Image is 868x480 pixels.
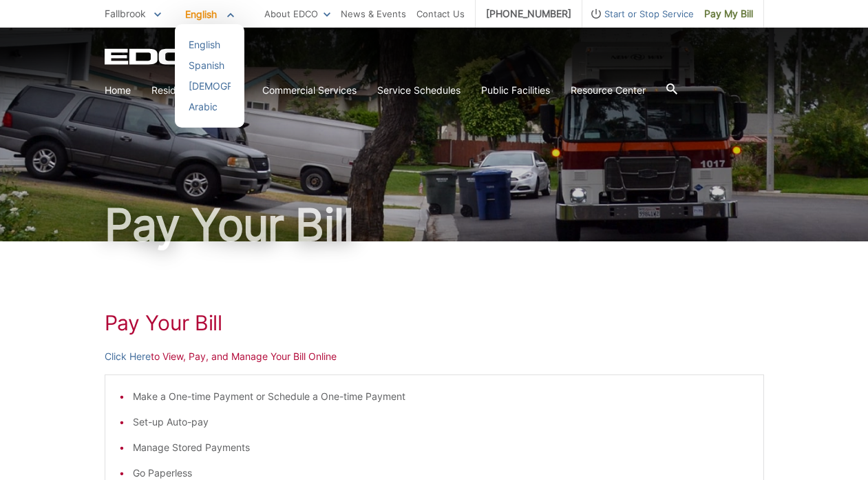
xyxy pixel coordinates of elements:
[262,83,357,98] a: Commercial Services
[264,6,330,21] a: About EDCO
[151,83,242,98] a: Residential Services
[416,6,465,21] a: Contact Us
[105,349,151,364] a: Click Here
[105,83,131,98] a: Home
[189,38,231,52] div: English
[105,310,764,335] h1: Pay Your Bill
[481,83,550,98] a: Public Facilities
[704,6,753,21] span: Pay My Bill
[189,79,231,93] div: [DEMOGRAPHIC_DATA]
[133,414,750,430] li: Set-up Auto-pay
[189,59,231,72] div: Spanish
[105,48,219,65] a: EDCD logo. Return to the homepage.
[105,203,764,247] h1: Pay Your Bill
[133,389,750,404] li: Make a One-time Payment or Schedule a One-time Payment
[189,100,231,114] div: Arabic
[377,83,461,98] a: Service Schedules
[105,8,146,19] span: Fallbrook
[105,349,764,364] p: to View, Pay, and Manage Your Bill Online
[571,83,646,98] a: Resource Center
[133,440,750,455] li: Manage Stored Payments
[341,6,406,21] a: News & Events
[175,3,244,26] span: English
